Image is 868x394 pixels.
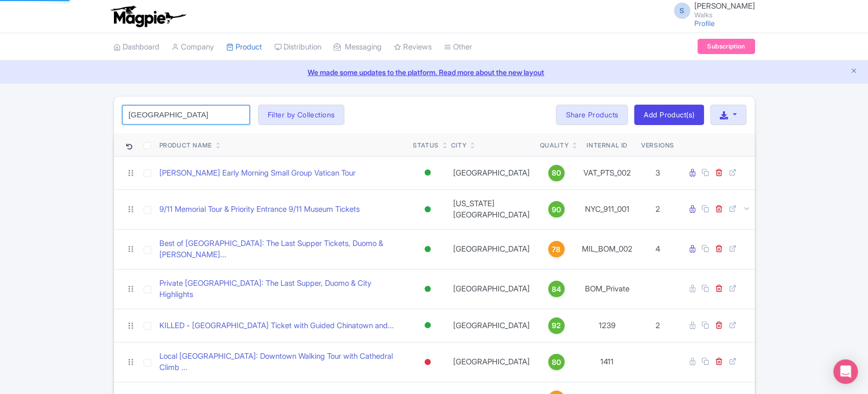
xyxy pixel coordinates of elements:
span: [PERSON_NAME] [694,1,755,11]
a: [PERSON_NAME] Early Morning Small Group Vatican Tour [159,167,356,179]
a: Product [226,33,262,61]
a: Company [172,33,214,61]
span: 84 [552,284,561,295]
td: [GEOGRAPHIC_DATA] [447,269,536,309]
span: 4 [655,244,660,254]
button: Filter by Collections [258,105,345,125]
div: City [451,141,466,150]
div: Active [423,318,433,333]
a: 80 [540,354,573,370]
div: Active [423,202,433,217]
a: Private [GEOGRAPHIC_DATA]: The Last Supper, Duomo & City Highlights [159,278,405,301]
small: Walks [694,12,755,18]
td: 1239 [577,309,637,342]
div: Status [413,141,439,150]
td: [GEOGRAPHIC_DATA] [447,309,536,342]
a: We made some updates to the platform. Read more about the new layout [6,67,862,78]
span: 3 [655,168,660,178]
a: 9/11 Memorial Tour & Priority Entrance 9/11 Museum Tickets [159,204,360,215]
a: Subscription [697,39,755,54]
span: 80 [552,357,561,368]
span: 2 [655,321,660,330]
a: Share Products [556,105,628,125]
div: Active [423,282,433,297]
a: 78 [540,241,573,257]
span: S [674,3,690,19]
a: Messaging [334,33,382,61]
td: MIL_BOM_002 [577,229,637,269]
td: VAT_PTS_002 [577,156,637,189]
div: Quality [540,141,569,150]
a: Best of [GEOGRAPHIC_DATA]: The Last Supper Tickets, Duomo & [PERSON_NAME]... [159,238,405,261]
span: 90 [552,204,561,215]
div: Product Name [159,141,212,150]
th: Internal ID [577,133,637,157]
a: Reviews [394,33,432,61]
a: Add Product(s) [634,105,704,125]
div: Active [423,242,433,257]
td: [GEOGRAPHIC_DATA] [447,342,536,382]
td: [US_STATE][GEOGRAPHIC_DATA] [447,189,536,229]
td: NYC_911_001 [577,189,637,229]
div: Inactive [423,355,433,370]
button: Close announcement [850,66,858,78]
a: Profile [694,19,715,28]
div: Open Intercom Messenger [833,359,858,384]
a: S [PERSON_NAME] Walks [668,2,755,18]
a: KILLED - [GEOGRAPHIC_DATA] Ticket with Guided Chinatown and... [159,320,394,332]
td: [GEOGRAPHIC_DATA] [447,156,536,189]
a: Local [GEOGRAPHIC_DATA]: Downtown Walking Tour with Cathedral Climb ... [159,351,405,374]
div: Active [423,165,433,180]
img: logo-ab69f6fb50320c5b225c76a69d11143b.png [108,5,187,28]
td: 1411 [577,342,637,382]
a: 90 [540,201,573,217]
a: Dashboard [113,33,159,61]
td: [GEOGRAPHIC_DATA] [447,229,536,269]
a: 80 [540,165,573,181]
a: 92 [540,317,573,334]
span: 2 [655,204,660,214]
span: 80 [552,167,561,179]
span: 78 [552,244,560,255]
th: Versions [637,133,678,157]
a: Other [444,33,472,61]
a: 84 [540,281,573,297]
span: 92 [552,320,561,331]
td: BOM_Private [577,269,637,309]
input: Search product name, city, or interal id [122,105,250,125]
a: Distribution [274,33,321,61]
